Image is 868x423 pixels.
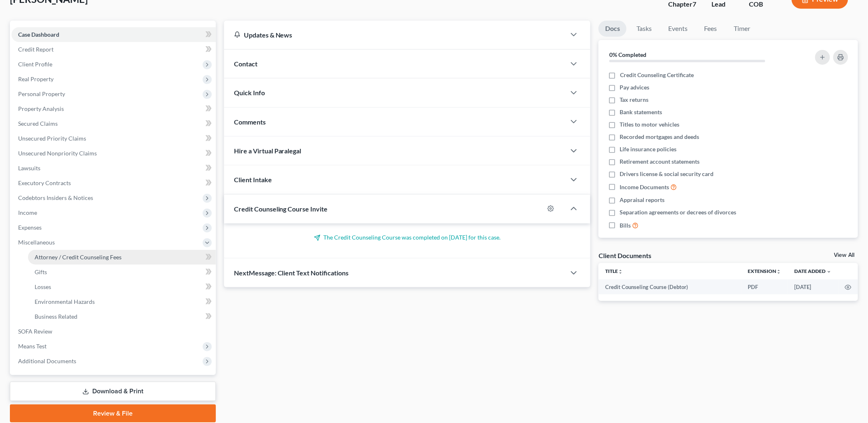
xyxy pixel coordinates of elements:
[234,233,581,242] p: The Credit Counseling Course was completed on [DATE] for this case.
[18,224,42,231] span: Expenses
[620,170,714,178] span: Drivers license & social security card
[18,90,65,97] span: Personal Property
[620,221,631,230] span: Bills
[234,31,556,39] div: Updates & News
[18,239,55,246] span: Miscellaneous
[35,283,51,290] span: Losses
[620,108,662,116] span: Bank statements
[18,164,40,172] span: Lawsuits
[10,404,216,423] a: Review & File
[742,280,788,294] td: PDF
[620,145,677,153] span: Life insurance policies
[35,268,47,275] span: Gifts
[620,157,700,166] span: Retirement account statements
[12,42,216,57] a: Credit Report
[234,118,266,126] span: Comments
[620,183,669,191] span: Income Documents
[18,179,71,186] span: Executory Contracts
[18,75,54,82] span: Real Property
[234,176,272,183] span: Client Intake
[28,265,216,280] a: Gifts
[234,269,349,277] span: NextMessage: Client Text Notifications
[727,21,757,37] a: Timer
[28,294,216,309] a: Environmental Hazards
[18,61,52,68] span: Client Profile
[35,298,95,305] span: Environmental Hazards
[662,21,694,37] a: Events
[18,120,58,127] span: Secured Claims
[28,250,216,265] a: Attorney / Credit Counseling Fees
[12,131,216,146] a: Unsecured Priority Claims
[12,161,216,176] a: Lawsuits
[18,209,37,216] span: Income
[618,269,623,274] i: unfold_more
[12,324,216,339] a: SOFA Review
[12,27,216,42] a: Case Dashboard
[599,280,742,294] td: Credit Counseling Course (Debtor)
[18,135,86,142] span: Unsecured Priority Claims
[234,147,302,155] span: Hire a Virtual Paralegal
[18,31,59,38] span: Case Dashboard
[795,268,832,274] a: Date Added expand_more
[599,21,627,37] a: Docs
[777,269,781,274] i: unfold_more
[18,328,52,335] span: SOFA Review
[748,268,781,274] a: Extensionunfold_more
[12,176,216,190] a: Executory Contracts
[35,254,122,261] span: Attorney / Credit Counseling Fees
[620,96,649,104] span: Tax returns
[234,89,265,96] span: Quick Info
[620,196,665,204] span: Appraisal reports
[35,313,77,320] span: Business Related
[28,280,216,294] a: Losses
[620,208,737,216] span: Separation agreements or decrees of divorces
[599,251,651,260] div: Client Documents
[620,120,680,129] span: Titles to motor vehicles
[18,46,54,53] span: Credit Report
[827,269,832,274] i: expand_more
[18,357,76,364] span: Additional Documents
[18,194,93,201] span: Codebtors Insiders & Notices
[10,382,216,401] a: Download & Print
[234,205,328,213] span: Credit Counseling Course Invite
[234,60,257,68] span: Contact
[697,21,724,37] a: Fees
[12,146,216,161] a: Unsecured Nonpriority Claims
[609,51,646,58] strong: 0% Completed
[788,280,838,294] td: [DATE]
[620,83,650,92] span: Pay advices
[834,252,855,258] a: View All
[620,71,694,79] span: Credit Counseling Certificate
[620,133,700,141] span: Recorded mortgages and deeds
[12,116,216,131] a: Secured Claims
[605,268,623,274] a: Titleunfold_more
[18,150,97,157] span: Unsecured Nonpriority Claims
[12,101,216,116] a: Property Analysis
[28,309,216,324] a: Business Related
[18,343,47,350] span: Means Test
[18,105,64,112] span: Property Analysis
[630,21,658,37] a: Tasks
